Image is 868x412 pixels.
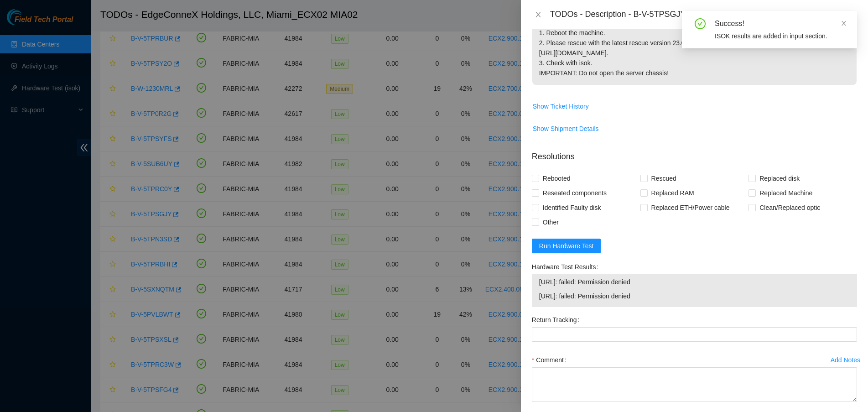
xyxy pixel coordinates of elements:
span: [URL]: failed: Permission denied [539,277,850,287]
label: Return Tracking [532,313,583,327]
span: Replaced RAM [648,186,698,200]
span: Show Ticket History [533,101,589,111]
div: Add Notes [831,357,860,363]
div: TODOs - Description - B-V-5TPSGJY [550,7,857,22]
span: Reseated components [539,186,610,200]
span: Replaced Machine [756,186,816,200]
span: Other [539,215,562,229]
span: check-circle [695,18,706,29]
input: Return Tracking [532,327,857,342]
textarea: Comment [532,367,857,402]
span: Clean/Replaced optic [756,200,824,215]
p: Resolutions [532,143,857,163]
span: close [841,20,847,26]
span: Replaced ETH/Power cable [648,200,733,215]
span: Rescued [648,171,680,186]
button: Run Hardware Test [532,239,601,253]
span: close [535,11,542,18]
span: Rebooted [539,171,574,186]
button: Show Shipment Details [532,121,599,136]
button: Close [532,10,545,19]
button: Add Notes [830,353,861,367]
span: Identified Faulty disk [539,200,605,215]
div: ISOK results are added in input section. [715,31,846,41]
div: Success! [715,18,846,29]
button: Show Ticket History [532,99,589,114]
span: [URL]: failed: Permission denied [539,291,850,301]
span: Show Shipment Details [533,124,599,134]
span: Replaced disk [756,171,803,186]
label: Hardware Test Results [532,260,602,274]
label: Comment [532,353,570,367]
span: Run Hardware Test [539,241,594,251]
